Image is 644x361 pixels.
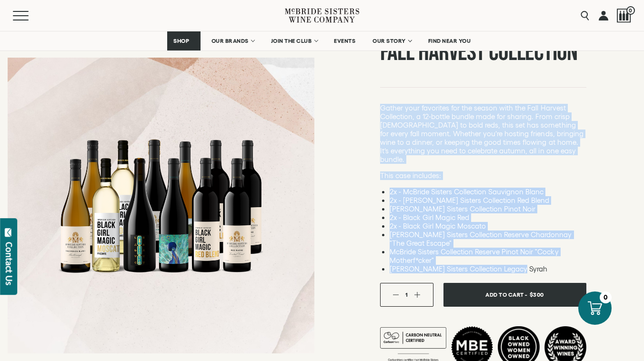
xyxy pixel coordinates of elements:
[380,40,586,64] h1: Fall Harvest Collection
[390,213,586,222] li: 2x - Black Girl Magic Red
[366,31,417,50] a: OUR STORY
[328,31,362,50] a: EVENTS
[390,188,586,196] li: 2x - McBride Sisters Collection Sauvignon Blanc
[13,11,47,20] button: Mobile Menu Trigger
[422,31,477,50] a: FIND NEAR YOU
[626,6,635,15] span: 0
[390,265,586,273] li: [PERSON_NAME] Sisters Collection Legacy Syrah
[390,248,586,265] li: McBride Sisters Collection Reserve Pinot Noir "Cocky Motherf*cker"
[4,242,14,285] div: Contact Us
[334,38,355,44] span: EVENTS
[390,196,586,205] li: 2x - [PERSON_NAME] Sisters Collection Red Blend
[600,291,612,303] div: 0
[405,291,408,298] span: 1
[530,288,544,301] span: $300
[372,38,406,44] span: OUR STORY
[390,205,586,213] li: [PERSON_NAME] Sisters Collection Pinot Noir
[380,171,586,180] p: This case includes:
[443,283,586,307] button: Add To Cart - $300
[173,38,190,44] span: SHOP
[390,222,586,231] li: 2x - Black Girl Magic Moscato
[428,38,471,44] span: FIND NEAR YOU
[211,38,249,44] span: OUR BRANDS
[485,288,527,301] span: Add To Cart -
[205,31,260,50] a: OUR BRANDS
[380,104,586,164] p: Gather your favorites for the season with the Fall Harvest Collection, a 12-bottle bundle made fo...
[167,31,201,50] a: SHOP
[271,38,312,44] span: JOIN THE CLUB
[265,31,323,50] a: JOIN THE CLUB
[390,231,586,248] li: [PERSON_NAME] Sisters Collection Reserve Chardonnay "The Great Escape"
